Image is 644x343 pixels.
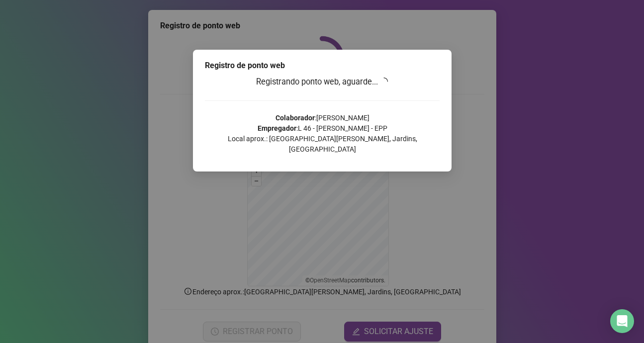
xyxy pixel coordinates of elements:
span: loading [379,77,389,87]
strong: Colaborador [275,114,314,122]
div: Registro de ponto web [205,60,440,72]
div: Open Intercom Messenger [610,309,634,333]
p: : [PERSON_NAME] : L 46 - [PERSON_NAME] - EPP Local aprox.: [GEOGRAPHIC_DATA][PERSON_NAME], Jardin... [205,113,440,155]
strong: Empregador [257,124,296,132]
h3: Registrando ponto web, aguarde... [205,76,440,88]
